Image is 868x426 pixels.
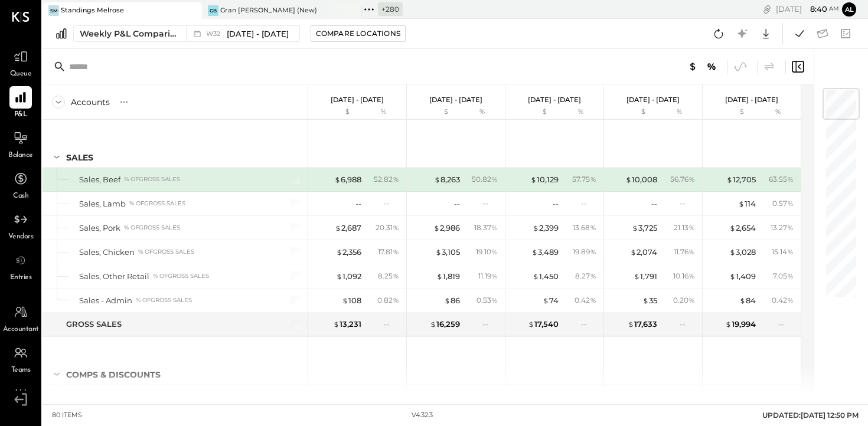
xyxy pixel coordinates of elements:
div: Sales, Pork [79,222,120,234]
div: Accounts [71,96,110,108]
span: $ [342,296,348,305]
div: Sales, Beef [79,174,120,185]
div: -- [680,198,695,208]
div: - 0.36 [671,391,695,402]
div: 2,654 [729,222,756,234]
div: % [463,107,501,117]
div: 15.14 [772,247,794,257]
div: 74 [543,295,559,306]
span: $ [335,223,341,232]
div: 19.89 [573,247,596,257]
span: % [590,391,596,401]
div: -- [581,319,596,329]
div: - 1.20 [475,391,498,402]
div: Standings Melrose [61,6,124,15]
span: % [393,271,399,280]
span: % [590,174,596,183]
span: $ [339,392,345,401]
div: $ [709,107,756,117]
div: 17,540 [528,319,559,330]
span: $ [639,392,646,401]
span: $ [734,392,740,401]
span: $ [433,223,440,232]
span: $ [738,199,745,208]
div: GROSS SALES [66,319,122,330]
div: copy link [761,3,773,15]
div: % of GROSS SALES [138,248,194,256]
span: % [688,174,695,183]
span: $ [543,296,549,305]
span: $ [628,319,634,329]
a: Vendors [1,208,41,243]
span: [DATE] - [DATE] [227,28,289,40]
div: ( 194 ) [732,391,756,402]
span: $ [334,175,341,184]
span: % [787,198,794,208]
a: P&L [1,86,41,120]
div: -- [384,319,399,329]
span: $ [536,392,542,401]
span: % [491,391,498,401]
span: $ [625,175,632,184]
span: P&L [14,110,28,120]
span: % [393,174,399,183]
span: % [787,271,794,280]
span: % [491,295,498,304]
div: v 4.32.3 [412,411,433,420]
div: 1,092 [336,271,361,282]
a: Entries [1,249,41,283]
div: 11.76 [674,247,695,257]
div: - 1.77 [377,391,399,402]
div: 2,074 [630,247,657,258]
div: 114 [738,198,756,209]
span: $ [436,271,443,281]
div: % [562,107,600,117]
div: % of GROSS SALES [124,224,180,232]
div: 63.55 [769,174,794,185]
div: % of GROSS SALES [124,175,180,183]
div: 57.75 [572,174,596,185]
div: 0.42 [772,295,794,306]
div: - 0.97 [769,391,794,402]
span: % [590,247,596,256]
div: 13.68 [573,222,596,233]
span: $ [438,392,445,401]
div: % of GROSS SALES [167,392,223,401]
span: % [688,295,695,304]
div: -- [482,198,498,208]
div: Weekly P&L Comparison [80,28,179,40]
span: 8 : 40 [804,4,827,15]
div: 86 [444,295,460,306]
div: 8.27 [575,271,596,281]
div: 3,028 [729,247,756,258]
span: $ [630,247,637,257]
button: Compare Locations [311,25,406,42]
span: % [590,271,596,280]
span: % [393,295,399,304]
p: [DATE] - [DATE] [331,96,384,104]
div: [DATE] [776,4,839,15]
div: $ [610,107,657,117]
a: Balance [1,127,41,161]
div: 17.81 [378,247,399,257]
div: 2,687 [335,222,361,234]
span: $ [729,271,736,281]
span: $ [726,175,733,184]
div: -- [778,319,794,329]
div: -- [651,198,657,209]
span: $ [533,271,539,281]
div: $ [314,107,361,117]
div: -- [454,198,460,209]
div: ( 458 ) [533,391,559,402]
div: 3,489 [531,247,559,258]
div: 1,791 [634,271,657,282]
div: 84 [739,295,756,306]
span: % [688,271,695,280]
div: 17,633 [628,319,657,330]
div: 35 [642,295,657,306]
div: $ [511,107,559,117]
div: Sales, Other Retail [79,271,149,282]
div: Compare Locations [316,28,400,38]
span: % [491,174,498,183]
div: -- [553,198,559,209]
